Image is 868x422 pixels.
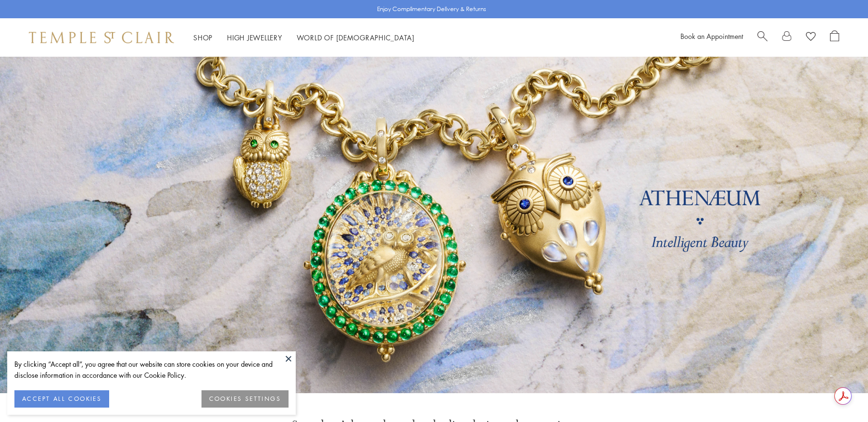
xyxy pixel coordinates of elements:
button: ACCEPT ALL COOKIES [14,390,109,408]
a: View Wishlist [806,30,816,45]
button: COOKIES SETTINGS [201,390,289,408]
img: Temple St. Clair [29,32,174,43]
a: Open Shopping Bag [830,30,839,45]
div: By clicking “Accept all”, you agree that our website can store cookies on your device and disclos... [14,359,289,381]
a: Search [757,30,767,45]
a: ShopShop [193,33,213,42]
nav: Main navigation [193,32,415,44]
a: World of [DEMOGRAPHIC_DATA]World of [DEMOGRAPHIC_DATA] [297,33,415,42]
a: Book an Appointment [680,31,743,41]
p: Enjoy Complimentary Delivery & Returns [377,4,486,14]
a: High JewelleryHigh Jewellery [227,33,282,42]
